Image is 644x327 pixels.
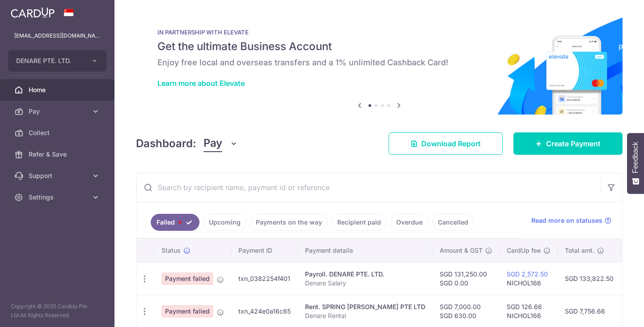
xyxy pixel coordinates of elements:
[136,136,196,152] h4: Dashboard:
[203,214,246,231] a: Upcoming
[136,14,623,115] img: Renovation banner
[11,7,55,18] img: CardUp
[531,216,602,225] span: Read more on statuses
[250,214,328,231] a: Payments on the way
[8,50,106,72] button: DENARE PTE. LTD.
[305,311,425,320] p: Denare Rental
[421,138,481,149] span: Download Report
[500,262,558,295] td: NICHOL166
[161,305,213,318] span: Payment failed
[16,56,82,65] span: DENARE PTE. LTD.
[29,171,88,180] span: Support
[440,246,483,255] span: Amount & GST
[161,272,213,285] span: Payment failed
[558,262,621,295] td: SGD 133,822.50
[203,135,238,152] button: Pay
[29,107,88,116] span: Pay
[298,239,432,262] th: Payment details
[389,132,503,155] a: Download Report
[305,279,425,288] p: Denare Salary
[565,246,594,255] span: Total amt.
[513,132,623,155] a: Create Payment
[29,128,88,137] span: Collect
[331,214,387,231] a: Recipient paid
[507,246,541,255] span: CardUp fee
[157,79,245,88] a: Learn more about Elevate
[432,214,474,231] a: Cancelled
[587,300,635,323] iframe: Opens a widget where you can find more information
[627,133,644,194] button: Feedback - Show survey
[631,142,640,173] span: Feedback
[136,173,601,202] input: Search by recipient name, payment id or reference
[29,85,88,94] span: Home
[151,214,199,231] a: Failed
[390,214,428,231] a: Overdue
[157,29,601,36] p: IN PARTNERSHIP WITH ELEVATE
[161,246,181,255] span: Status
[157,57,601,68] h6: Enjoy free local and overseas transfers and a 1% unlimited Cashback Card!
[231,262,298,295] td: txn_0382254f401
[29,193,88,202] span: Settings
[432,262,500,295] td: SGD 131,250.00 SGD 0.00
[157,39,601,54] h5: Get the ultimate Business Account
[546,138,601,149] span: Create Payment
[29,150,88,159] span: Refer & Save
[305,270,425,279] div: Payroll. DENARE PTE. LTD.
[203,135,222,152] span: Pay
[531,216,611,225] a: Read more on statuses
[305,302,425,311] div: Rent. SPRING [PERSON_NAME] PTE LTD
[14,31,100,40] p: [EMAIL_ADDRESS][DOMAIN_NAME]
[507,270,548,278] a: SGD 2,572.50
[231,239,298,262] th: Payment ID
